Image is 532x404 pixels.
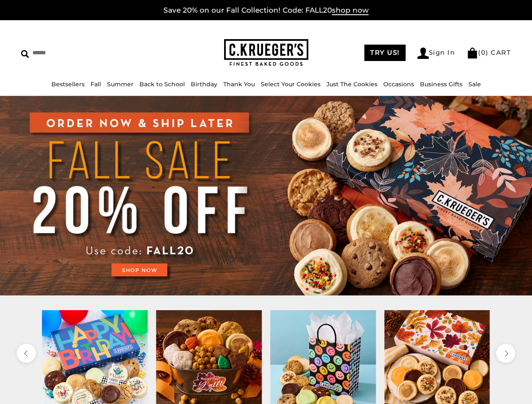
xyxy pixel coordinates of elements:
[163,6,369,15] a: Save 20% on our Fall Collection! Code: FALL20shop now
[420,80,462,88] a: Business Gifts
[383,80,414,88] a: Occasions
[417,48,429,59] img: Account
[139,80,185,88] a: Back to School
[17,344,36,363] button: previous
[261,80,321,88] a: Select Your Cookies
[21,46,133,59] input: Search
[467,48,478,58] img: Bag
[223,80,255,88] a: Thank You
[467,48,511,56] a: (0) CART
[191,80,217,88] a: Birthday
[107,80,134,88] a: Summer
[417,48,455,59] a: Sign In
[364,45,406,61] a: TRY US!
[326,80,377,88] a: Just The Cookies
[481,48,486,56] span: 0
[332,6,369,15] span: shop now
[496,344,515,363] button: next
[51,80,85,88] a: Bestsellers
[21,50,29,58] img: Search
[91,80,101,88] a: Fall
[468,80,481,88] a: Sale
[224,39,308,66] img: C.KRUEGER'S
